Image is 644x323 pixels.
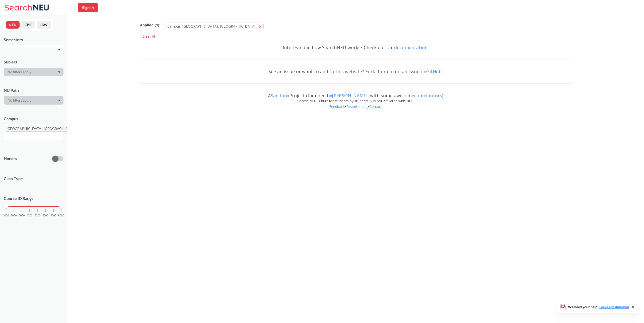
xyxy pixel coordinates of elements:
div: [GEOGRAPHIC_DATA], [GEOGRAPHIC_DATA]X to remove pillDropdown arrow [4,124,63,140]
div: Semesters [4,37,63,42]
button: LAW [37,21,51,29]
a: Feedback [329,104,345,109]
span: 5000 [35,214,41,217]
svg: Dropdown arrow [58,128,60,130]
a: [PERSON_NAME] [332,93,368,99]
div: A Project (founded by , with some awesome ) [140,88,571,98]
svg: Dropdown arrow [58,49,60,51]
div: Dropdown arrow [4,68,63,76]
div: See an issue or want to add to this website? Fork it or create an issue on . [140,64,571,79]
button: CPS [22,21,35,29]
button: NEU [6,21,20,29]
span: 4000 [27,214,33,217]
span: 8000 [58,214,64,217]
span: Campus: [GEOGRAPHIC_DATA], [GEOGRAPHIC_DATA] [167,24,256,29]
div: • • [140,104,571,117]
button: Campus: [GEOGRAPHIC_DATA], [GEOGRAPHIC_DATA] [165,23,264,30]
div: Subject [4,59,63,65]
button: Sign In [78,3,98,12]
span: 3000 [19,214,25,217]
div: Clear All [140,33,158,40]
div: NU Path [4,88,63,93]
a: documentation! [394,44,428,50]
span: 6000 [42,214,48,217]
div: Campus [4,116,63,121]
a: Report a bug [346,104,368,109]
span: [GEOGRAPHIC_DATA], [GEOGRAPHIC_DATA]X to remove pill [5,126,85,132]
span: 2000 [11,214,17,217]
span: Applied ( 1 ): [140,22,160,28]
a: Leave a testimonial [599,305,629,309]
a: GitHub [426,68,442,74]
div: Search NEU is built for students by students & is not affiliated with NEU. [140,98,571,104]
svg: Dropdown arrow [58,100,60,102]
div: Dropdown arrow [4,96,63,105]
p: Course ID Range [4,196,63,201]
svg: Dropdown arrow [58,71,60,73]
span: 7000 [50,214,56,217]
div: Interested in how SearchNEU works? Check out our [140,40,571,55]
span: Class Type [4,176,63,181]
a: Contact [369,104,382,109]
span: We need your help! [568,305,629,309]
a: Sandbox [271,93,289,99]
p: Honors [4,156,17,161]
span: 1000 [3,214,9,217]
a: contributors [414,93,442,99]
